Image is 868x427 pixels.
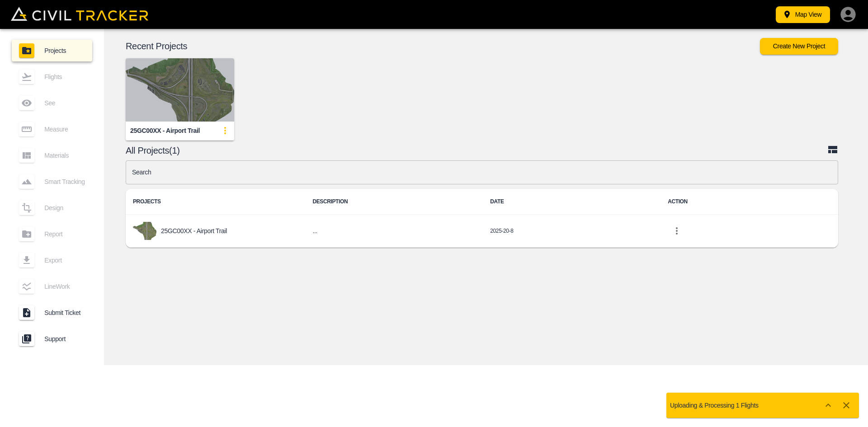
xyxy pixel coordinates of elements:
[819,396,837,414] button: Show more
[483,189,660,215] th: DATE
[44,335,85,343] span: Support
[12,328,92,350] a: Support
[126,58,234,122] img: 25GC00XX - Airport Trail
[126,42,760,50] p: Recent Projects
[776,6,830,23] button: Map View
[12,40,92,61] a: Projects
[660,189,838,215] th: ACTION
[126,189,305,215] th: PROJECTS
[11,7,148,21] img: Civil Tracker
[44,47,85,54] span: Projects
[312,225,476,237] h6: ...
[12,302,92,324] a: Submit Ticket
[483,215,660,248] td: 2025-20-8
[305,189,483,215] th: DESCRIPTION
[760,38,838,55] button: Create New Project
[133,222,156,240] img: project-image
[161,227,227,235] p: 25GC00XX - Airport Trail
[126,147,827,154] p: All Projects(1)
[44,309,85,316] span: Submit Ticket
[126,189,838,248] table: project-list-table
[670,402,759,409] p: Uploading & Processing 1 Flights
[216,122,234,140] button: update-card-details
[130,127,200,135] div: 25GC00XX - Airport Trail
